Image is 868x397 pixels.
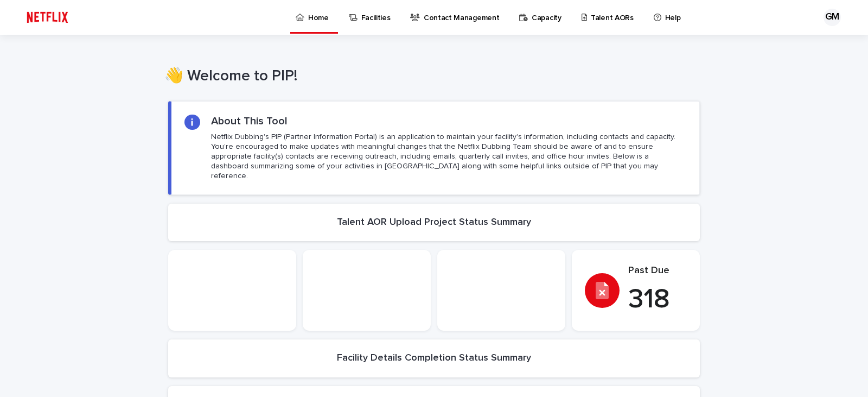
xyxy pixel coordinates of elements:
[337,217,531,229] h2: Talent AOR Upload Project Status Summary
[164,67,696,86] h1: 👋 Welcome to PIP!
[628,283,687,316] p: 318
[22,7,73,28] img: ifQbXi3ZQGMSEF7WDB7W
[211,115,288,128] h2: About This Tool
[337,352,531,364] h2: Facility Details Completion Status Summary
[628,265,687,277] p: Past Due
[824,9,841,26] div: GM
[211,132,686,181] p: Netflix Dubbing's PIP (Partner Information Portal) is an application to maintain your facility's ...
